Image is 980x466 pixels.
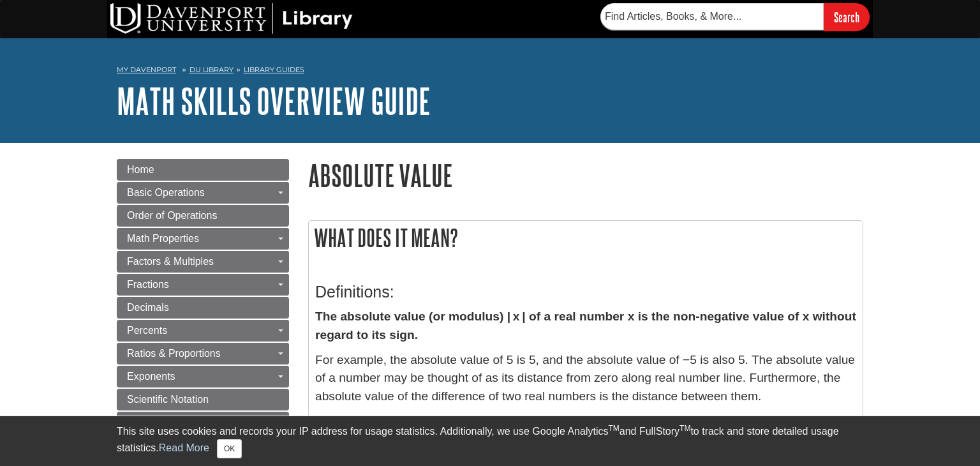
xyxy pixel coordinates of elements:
[824,3,870,31] input: Search
[127,325,167,336] span: Percents
[127,348,221,359] span: Ratios & Proportions
[309,221,863,255] h2: What does it mean?
[127,233,199,244] span: Math Properties
[244,65,304,74] a: Library Guides
[117,297,289,319] a: Decimals
[117,412,289,433] a: Averages
[117,320,289,342] a: Percents
[117,182,289,204] a: Basic Operations
[117,81,431,121] a: Math Skills Overview Guide
[127,187,205,198] span: Basic Operations
[315,283,856,301] h3: Definitions:
[217,439,242,458] button: Close
[117,205,289,227] a: Order of Operations
[110,3,353,34] img: DU Library
[308,159,863,192] h1: Absolute Value
[127,210,217,221] span: Order of Operations
[117,424,863,458] div: This site uses cookies and records your IP address for usage statistics. Additionally, we use Goo...
[600,3,870,31] form: Searches DU Library's articles, books, and more
[127,279,169,290] span: Fractions
[159,442,209,453] a: Read More
[189,65,234,74] a: DU Library
[315,310,856,342] strong: The absolute value (or modulus) | x | of a real number x is the non-negative value of x without r...
[117,274,289,296] a: Fractions
[117,343,289,365] a: Ratios & Proportions
[600,3,824,30] input: Find Articles, Books, & More...
[117,366,289,387] a: Exponents
[127,371,175,382] span: Exponents
[117,61,863,82] nav: breadcrumb
[127,256,214,267] span: Factors & Multiples
[127,302,169,313] span: Decimals
[679,424,690,433] sup: TM
[608,424,619,433] sup: TM
[315,351,856,406] p: For example, the absolute value of 5 is 5, and the absolute value of −5 is also 5. The absolute v...
[117,228,289,250] a: Math Properties
[127,394,209,405] span: Scientific Notation
[127,164,154,175] span: Home
[117,389,289,410] a: Scientific Notation
[315,414,699,428] strong: The absolute value has the following four fundamental properties:
[117,251,289,273] a: Factors & Multiples
[117,64,176,75] a: My Davenport
[117,159,289,181] a: Home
